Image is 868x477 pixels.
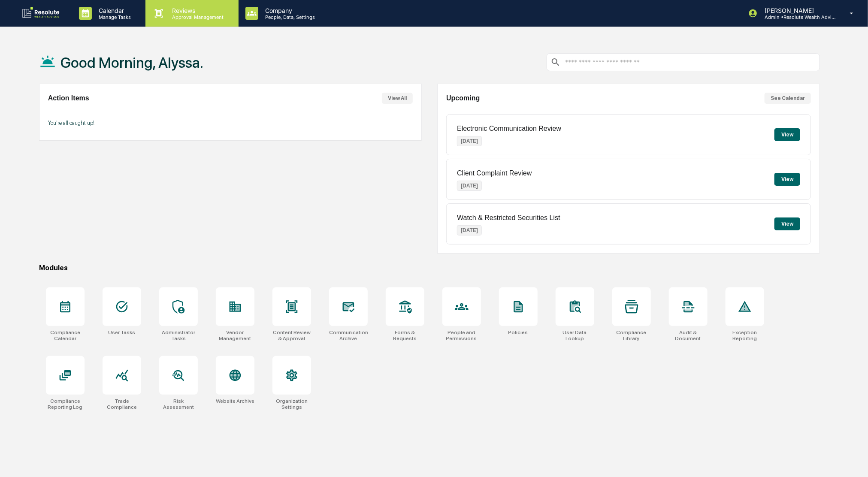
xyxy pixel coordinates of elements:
p: People, Data, Settings [258,14,319,20]
div: Organization Settings [272,398,311,410]
img: logo [21,6,62,20]
p: Manage Tasks [92,14,135,20]
button: See Calendar [765,93,811,104]
p: Reviews [166,7,228,14]
div: Forms & Requests [386,329,424,341]
p: Watch & Restricted Securities List [457,214,560,222]
p: [DATE] [457,225,482,235]
h2: Upcoming [446,94,480,102]
button: View [774,128,800,141]
div: Compliance Reporting Log [46,398,85,410]
div: User Data Lookup [556,329,594,341]
h1: Good Morning, Alyssa. [60,54,203,71]
p: Calendar [92,7,135,14]
div: Trade Compliance [103,398,141,410]
p: Approval Management [166,14,228,20]
div: Compliance Calendar [46,329,85,341]
div: Risk Assessment [159,398,198,410]
div: Administrator Tasks [159,329,198,341]
button: View [774,217,800,230]
p: [DATE] [457,136,482,146]
p: Electronic Communication Review [457,125,561,133]
div: Modules [39,264,820,272]
div: Content Review & Approval [272,329,311,341]
div: Audit & Document Logs [669,329,708,341]
div: Compliance Library [612,329,651,341]
div: People and Permissions [442,329,481,341]
p: Company [258,7,319,14]
div: Vendor Management [216,329,254,341]
div: Policies [508,329,528,335]
div: Communications Archive [329,329,368,341]
p: You're all caught up! [48,120,413,126]
h2: Action Items [48,94,89,102]
p: Client Complaint Review [457,169,532,177]
div: Exception Reporting [726,329,764,341]
button: View [774,173,800,186]
p: [DATE] [457,181,482,191]
div: User Tasks [108,329,135,335]
div: Website Archive [216,398,254,404]
button: View All [382,93,413,104]
p: Admin • Resolute Wealth Advisor [758,14,838,20]
p: [PERSON_NAME] [758,7,838,14]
